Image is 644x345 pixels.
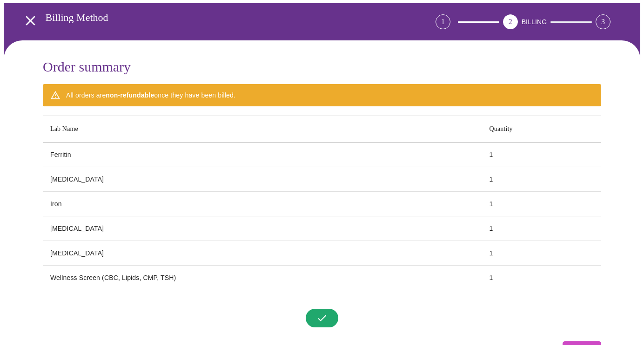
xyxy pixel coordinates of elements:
strong: non-refundable [106,91,154,99]
div: 3 [596,14,610,29]
td: 1 [482,143,602,167]
th: Lab Name [43,116,482,143]
td: Wellness Screen (CBC, Lipids, CMP, TSH) [43,266,482,290]
h3: Order summary [43,59,601,75]
td: 1 [482,216,602,241]
td: Iron [43,192,482,216]
td: [MEDICAL_DATA] [43,241,482,266]
div: All orders are once they have been billed. [66,87,235,104]
span: BILLING [522,18,547,26]
button: open drawer [17,7,44,34]
th: Quantity [482,116,602,143]
h3: Billing Method [46,12,384,24]
div: 2 [503,14,518,29]
td: 1 [482,266,602,290]
td: Ferritin [43,143,482,167]
td: 1 [482,192,602,216]
td: 1 [482,241,602,266]
div: 1 [436,14,450,29]
td: [MEDICAL_DATA] [43,216,482,241]
td: 1 [482,167,602,192]
td: [MEDICAL_DATA] [43,167,482,192]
